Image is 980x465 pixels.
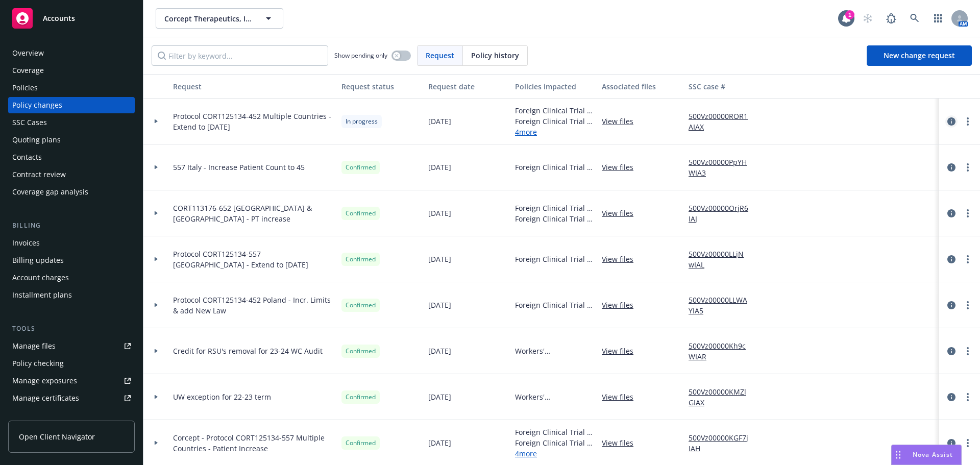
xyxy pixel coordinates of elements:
[173,432,333,454] span: Corcept - Protocol CORT125134-557 Multiple Countries - Patient Increase
[8,45,135,61] a: Overview
[12,373,77,389] div: Manage exposures
[8,62,135,79] a: Coverage
[428,254,451,264] span: [DATE]
[515,437,594,448] span: Foreign Clinical Trial - [GEOGRAPHIC_DATA]/CORT125134-557
[962,207,974,219] a: more
[173,162,305,173] span: 557 Italy - Increase Patient Count to 45
[8,97,135,113] a: Policy changes
[8,407,135,424] a: Manage claims
[152,45,328,66] input: Filter by keyword...
[515,81,594,92] div: Policies impacted
[602,391,642,402] a: View files
[515,213,594,224] span: Foreign Clinical Trial - [GEOGRAPHIC_DATA] / CORT113176-652
[515,391,594,402] span: Workers' Compensation
[867,45,972,66] a: New change request
[884,51,955,60] span: New change request
[12,132,61,148] div: Quoting plans
[962,115,974,128] a: more
[945,161,958,174] a: circleInformation
[689,203,757,224] a: 500Vz00000OrjR6IAJ
[12,62,44,79] div: Coverage
[424,74,511,99] button: Request date
[12,45,44,61] div: Overview
[164,13,253,24] span: Corcept Therapeutics, Inc.
[8,355,135,372] a: Policy checking
[928,8,948,29] a: Switch app
[602,254,642,264] a: View files
[515,162,594,173] span: Foreign Clinical Trial - [GEOGRAPHIC_DATA]/CORT125134-557
[173,81,333,92] div: Request
[684,74,761,99] button: SSC case #
[428,300,451,310] span: [DATE]
[12,149,42,165] div: Contacts
[12,390,79,406] div: Manage certificates
[173,295,333,316] span: Protocol CORT125134-452 Poland - Incr. Limits & add New Law
[8,235,135,251] a: Invoices
[334,51,387,60] span: Show pending only
[689,249,757,270] a: 500Vz00000LLjNwIAL
[346,347,376,356] span: Confirmed
[341,81,420,92] div: Request status
[8,132,135,148] a: Quoting plans
[962,299,974,311] a: more
[845,10,854,19] div: 1
[12,287,72,303] div: Installment plans
[12,80,38,96] div: Policies
[143,282,169,328] div: Toggle Row Expanded
[12,114,47,131] div: SSC Cases
[945,299,958,311] a: circleInformation
[12,97,62,113] div: Policy changes
[945,115,958,128] a: circleInformation
[346,209,376,218] span: Confirmed
[428,208,451,218] span: [DATE]
[12,338,56,354] div: Manage files
[173,249,333,270] span: Protocol CORT125134-557 [GEOGRAPHIC_DATA] - Extend to [DATE]
[8,221,135,231] div: Billing
[945,345,958,357] a: circleInformation
[962,253,974,265] a: more
[12,270,69,286] div: Account charges
[602,300,642,310] a: View files
[689,111,757,132] a: 500Vz00000ROR1AIAX
[143,99,169,144] div: Toggle Row Expanded
[511,74,598,99] button: Policies impacted
[8,184,135,200] a: Coverage gap analysis
[8,80,135,96] a: Policies
[602,346,642,356] a: View files
[515,427,594,437] span: Foreign Clinical Trial - [GEOGRAPHIC_DATA]/CORT125134-557
[689,386,757,408] a: 500Vz00000KMZlGIAX
[689,340,757,362] a: 500Vz00000Kh9cWIAR
[12,235,40,251] div: Invoices
[904,8,925,29] a: Search
[8,338,135,354] a: Manage files
[689,81,757,92] div: SSC case #
[156,8,283,29] button: Corcept Therapeutics, Inc.
[689,295,757,316] a: 500Vz00000LLWAYIA5
[8,390,135,406] a: Manage certificates
[689,157,757,178] a: 500Vz00000PpYHWIA3
[346,255,376,264] span: Confirmed
[428,391,451,402] span: [DATE]
[143,190,169,236] div: Toggle Row Expanded
[143,236,169,282] div: Toggle Row Expanded
[515,127,594,137] a: 4 more
[346,393,376,402] span: Confirmed
[891,445,962,465] button: Nova Assist
[515,448,594,459] a: 4 more
[12,252,64,268] div: Billing updates
[962,391,974,403] a: more
[143,374,169,420] div: Toggle Row Expanded
[346,163,376,172] span: Confirmed
[143,144,169,190] div: Toggle Row Expanded
[12,166,66,183] div: Contract review
[515,254,594,264] span: Foreign Clinical Trial - [GEOGRAPHIC_DATA]/CORT125134-557
[8,114,135,131] a: SSC Cases
[8,324,135,334] div: Tools
[426,50,454,61] span: Request
[8,270,135,286] a: Account charges
[346,117,378,126] span: In progress
[169,74,337,99] button: Request
[428,81,507,92] div: Request date
[12,407,64,424] div: Manage claims
[428,346,451,356] span: [DATE]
